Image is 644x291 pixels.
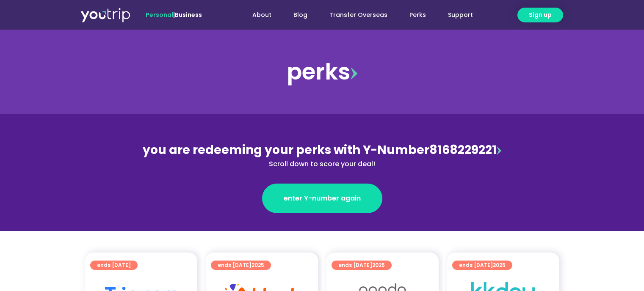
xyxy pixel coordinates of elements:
span: you are redeeming your perks with Y-Number [143,142,429,158]
a: ends [DATE]2025 [332,261,392,270]
span: | [146,11,202,19]
a: Transfer Overseas [318,7,398,23]
span: 2025 [252,261,264,269]
span: ends [DATE] [338,261,385,270]
a: enter Y-number again [262,184,382,213]
div: 8168229221 [138,141,506,169]
a: ends [DATE] [90,261,138,270]
span: enter Y-number again [284,193,361,203]
a: ends [DATE]2025 [452,261,512,270]
span: Personal [146,11,173,19]
a: Support [437,7,484,23]
span: ends [DATE] [97,261,131,270]
span: ends [DATE] [218,261,264,270]
a: About [241,7,282,23]
a: ends [DATE]2025 [211,261,271,270]
a: Business [175,11,202,19]
nav: Menu [225,7,484,23]
a: Sign up [517,8,563,22]
span: 2025 [372,261,385,269]
a: Blog [282,7,318,23]
div: Scroll down to score your deal! [138,159,506,169]
span: ends [DATE] [459,261,506,270]
a: Perks [398,7,437,23]
span: Sign up [529,11,552,19]
span: 2025 [493,261,506,269]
